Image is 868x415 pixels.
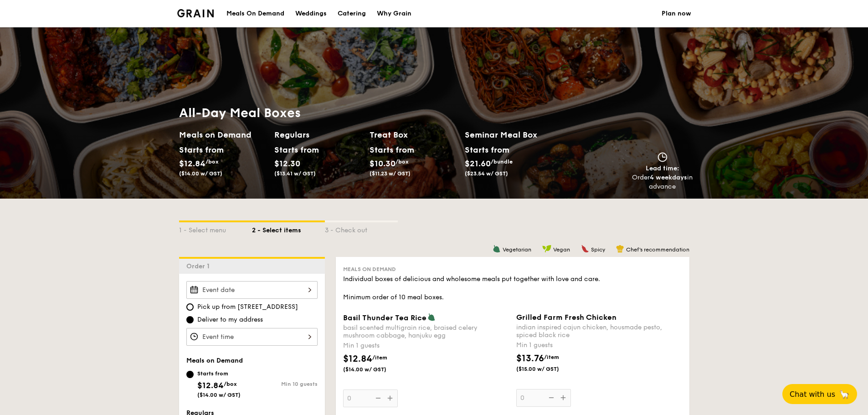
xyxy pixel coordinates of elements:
[516,365,578,373] span: ($15.00 w/ GST)
[395,159,409,165] span: /box
[839,389,850,400] span: 🦙
[372,354,387,361] span: /item
[656,152,669,162] img: icon-clock.2db775ea.svg
[516,341,682,350] div: Min 1 guests
[465,143,509,157] div: Starts from
[427,313,436,321] img: icon-vegetarian.fe4039eb.svg
[343,313,426,322] span: Basil Thunder Tea Rice
[542,245,551,253] img: icon-vegan.f8ff3823.svg
[325,222,398,235] div: 3 - Check out
[343,341,509,350] div: Min 1 guests
[186,262,213,270] span: Order 1
[465,159,491,169] span: $21.60
[274,128,362,141] h2: Regulars
[343,324,509,339] div: basil scented multigrain rice, braised celery mushroom cabbage, hanjuku egg
[224,381,237,387] span: /box
[790,390,835,399] span: Chat with us
[186,328,318,346] input: Event time
[544,354,559,360] span: /item
[179,159,205,169] span: $12.84
[179,170,222,177] span: ($14.00 w/ GST)
[343,275,682,302] div: Individual boxes of delicious and wholesome meals put together with love and care. Minimum order ...
[516,353,544,364] span: $13.76
[177,9,214,17] a: Logotype
[581,245,589,253] img: icon-spicy.37a8142b.svg
[197,302,298,312] span: Pick up from [STREET_ADDRESS]
[179,105,560,121] h1: All-Day Meal Boxes
[197,370,241,377] div: Starts from
[646,164,679,172] span: Lead time:
[343,266,396,272] span: Meals on Demand
[274,143,315,157] div: Starts from
[370,170,411,177] span: ($11.23 w/ GST)
[632,173,693,191] div: Order in advance
[493,245,501,253] img: icon-vegetarian.fe4039eb.svg
[179,128,267,141] h2: Meals on Demand
[186,371,194,378] input: Starts from$12.84/box($14.00 w/ GST)Min 10 guests
[782,384,857,404] button: Chat with us🦙
[186,303,194,311] input: Pick up from [STREET_ADDRESS]
[591,246,605,253] span: Spicy
[205,159,219,165] span: /box
[274,170,316,177] span: ($13.41 w/ GST)
[465,128,560,141] h2: Seminar Meal Box
[370,159,395,169] span: $10.30
[179,222,252,235] div: 1 - Select menu
[626,246,689,253] span: Chef's recommendation
[650,174,687,181] strong: 4 weekdays
[197,380,224,390] span: $12.84
[465,170,508,177] span: ($23.54 w/ GST)
[343,366,405,373] span: ($14.00 w/ GST)
[197,315,263,324] span: Deliver to my address
[616,245,624,253] img: icon-chef-hat.a58ddaea.svg
[370,143,410,157] div: Starts from
[516,323,682,339] div: indian inspired cajun chicken, housmade pesto, spiced black rice
[177,9,214,17] img: Grain
[186,281,318,299] input: Event date
[491,159,513,165] span: /bundle
[186,316,194,323] input: Deliver to my address
[197,392,241,398] span: ($14.00 w/ GST)
[179,143,220,157] div: Starts from
[252,381,318,387] div: Min 10 guests
[186,357,243,364] span: Meals on Demand
[252,222,325,235] div: 2 - Select items
[503,246,531,253] span: Vegetarian
[370,128,457,141] h2: Treat Box
[343,354,372,364] span: $12.84
[553,246,570,253] span: Vegan
[274,159,300,169] span: $12.30
[516,313,616,322] span: Grilled Farm Fresh Chicken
